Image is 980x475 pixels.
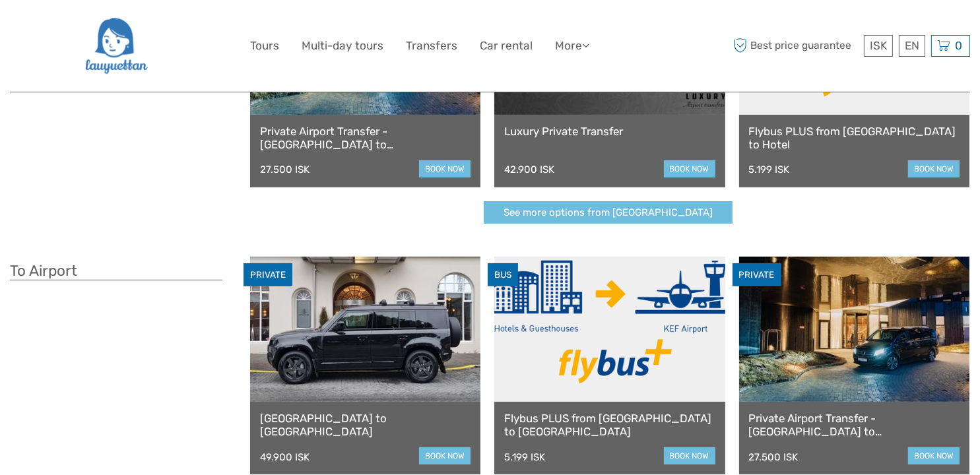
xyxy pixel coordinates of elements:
a: book now [664,160,715,177]
a: book now [908,160,960,177]
a: book now [419,160,471,177]
div: 5.199 ISK [504,451,545,463]
a: Tours [250,36,279,55]
a: Transfers [406,36,457,55]
div: 27.500 ISK [260,164,310,175]
p: We're away right now. Please check back later! [18,23,149,34]
div: 49.900 ISK [260,451,310,463]
a: Multi-day tours [302,36,383,55]
a: [GEOGRAPHIC_DATA] to [GEOGRAPHIC_DATA] [260,412,471,439]
a: Flybus PLUS from [GEOGRAPHIC_DATA] to [GEOGRAPHIC_DATA] [504,412,715,439]
a: book now [419,447,471,464]
div: PRIVATE [733,263,781,286]
button: Open LiveChat chat widget [152,20,168,36]
img: 2954-36deae89-f5b4-4889-ab42-60a468582106_logo_big.png [84,10,148,82]
span: 0 [953,39,964,52]
h3: To Airport [10,262,222,280]
div: 42.900 ISK [504,164,554,175]
a: book now [908,447,960,464]
span: ISK [870,39,887,52]
a: Flybus PLUS from [GEOGRAPHIC_DATA] to Hotel [749,125,960,152]
a: book now [664,447,715,464]
a: Private Airport Transfer - [GEOGRAPHIC_DATA] to [GEOGRAPHIC_DATA] [260,125,471,152]
a: See more options from [GEOGRAPHIC_DATA] [484,201,733,224]
a: Private Airport Transfer - [GEOGRAPHIC_DATA] to [GEOGRAPHIC_DATA] [749,412,960,439]
a: Luxury Private Transfer [504,125,715,138]
div: PRIVATE [244,263,292,286]
a: Car rental [480,36,533,55]
div: 5.199 ISK [749,164,790,175]
div: 27.500 ISK [749,451,799,463]
div: BUS [488,263,518,286]
div: EN [899,35,925,57]
span: Best price guarantee [730,35,861,57]
a: More [555,36,589,55]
